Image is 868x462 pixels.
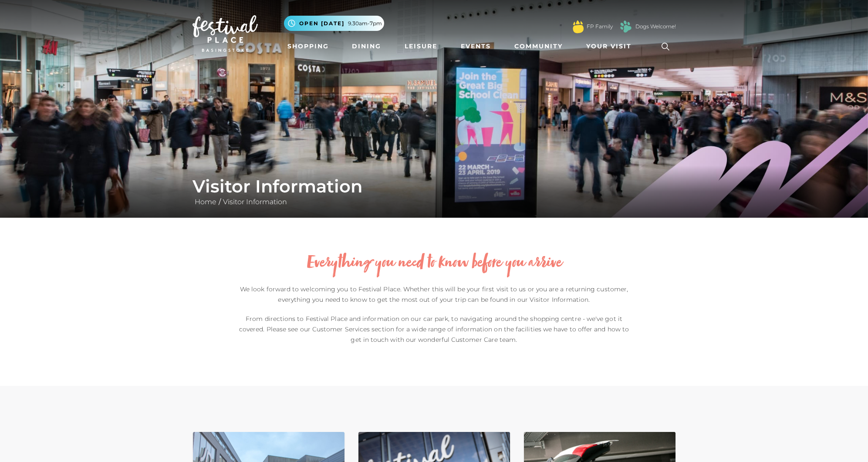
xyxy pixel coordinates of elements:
a: Events [457,38,494,54]
p: We look forward to welcoming you to Festival Place. Whether this will be your first visit to us o... [234,284,635,305]
div: / [186,176,682,207]
a: Visitor Information [221,198,289,206]
h1: Visitor Information [193,176,676,197]
a: Dogs Welcome! [635,23,676,30]
p: From directions to Festival Place and information on our car park, to navigating around the shopp... [234,314,635,345]
a: Leisure [401,38,441,54]
h2: Everything you need to know before you arrive [234,253,635,273]
a: Dining [348,38,385,54]
a: FP Family [587,23,613,30]
a: Your Visit [583,38,639,54]
a: Shopping [284,38,332,54]
span: Your Visit [586,42,632,51]
a: Community [511,38,566,54]
button: Open [DATE] 9.30am-7pm [284,16,384,31]
a: Home [193,198,219,206]
img: Festival Place Logo [193,15,258,52]
span: 9.30am-7pm [348,20,382,27]
span: Open [DATE] [299,20,344,27]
